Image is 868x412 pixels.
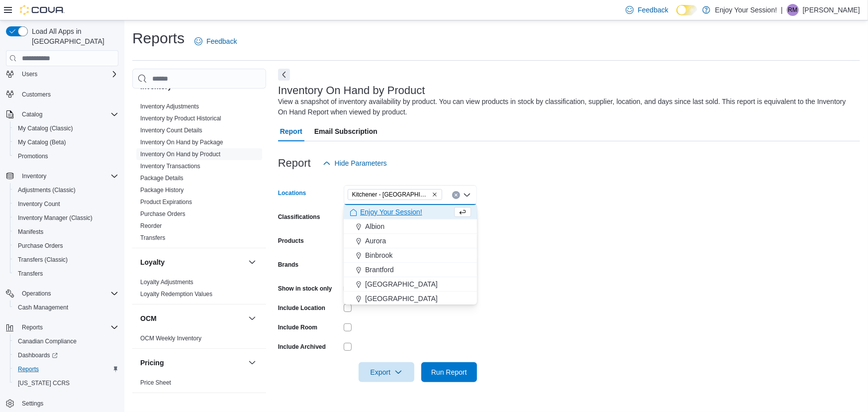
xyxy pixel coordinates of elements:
a: Feedback [191,31,241,51]
button: Next [278,69,290,81]
button: Inventory Count [10,197,122,211]
button: Purchase Orders [10,239,122,253]
p: Enjoy Your Session! [715,4,777,16]
a: Inventory On Hand by Package [140,139,223,146]
button: Catalog [2,107,122,121]
button: Transfers [10,267,122,281]
button: Customers [2,87,122,102]
h3: Inventory On Hand by Product [278,85,425,97]
a: Dashboards [10,348,122,362]
span: Brantford [365,265,394,275]
label: Include Archived [278,343,326,351]
div: View a snapshot of inventory availability by product. You can view products in stock by classific... [278,97,855,117]
span: Canadian Compliance [14,335,118,347]
a: Inventory Count Details [140,127,202,134]
span: Dark Mode [676,15,677,16]
span: Users [22,70,37,78]
button: Loyalty [140,257,244,267]
a: Inventory by Product Historical [140,115,221,122]
span: Inventory Manager (Classic) [14,212,118,224]
span: Inventory Adjustments [140,103,199,110]
button: Close list of options [463,191,471,199]
span: Feedback [638,5,668,15]
span: Inventory Transactions [140,162,200,170]
button: OCM [140,313,244,323]
button: Operations [18,288,55,300]
button: Adjustments (Classic) [10,183,122,197]
button: Users [2,67,122,81]
h1: Reports [132,28,185,48]
span: Transfers (Classic) [14,254,118,266]
span: RM [788,4,798,16]
span: Inventory On Hand by Product [140,150,220,158]
span: Aurora [365,236,386,246]
label: Locations [278,189,306,197]
span: Purchase Orders [14,240,118,252]
span: Inventory Count [18,200,60,208]
span: Price Sheet [140,379,171,387]
a: OCM Weekly Inventory [140,335,201,342]
span: Customers [22,91,51,99]
a: Customers [18,89,55,101]
span: Kitchener - [GEOGRAPHIC_DATA] [352,190,430,200]
p: [PERSON_NAME] [803,4,860,16]
a: Reports [14,363,43,375]
span: Dashboards [18,351,58,359]
span: Cash Management [14,302,118,313]
span: Transfers [14,268,118,280]
span: Adjustments (Classic) [18,186,76,194]
a: Inventory Manager (Classic) [14,212,96,224]
span: Feedback [206,36,237,46]
a: Manifests [14,226,47,238]
h3: OCM [140,313,157,323]
label: Include Room [278,323,317,331]
button: Operations [2,287,122,301]
span: Reorder [140,222,162,230]
a: Transfers (Classic) [14,254,72,266]
a: Dashboards [14,349,62,361]
a: Transfers [140,234,165,241]
span: Settings [18,397,118,410]
button: Brantford [344,263,477,277]
button: My Catalog (Beta) [10,135,122,149]
span: Reports [22,323,43,331]
span: Email Subscription [314,121,378,141]
span: Catalog [18,108,118,120]
label: Brands [278,261,298,269]
a: Promotions [14,150,52,162]
div: Inventory [132,101,266,248]
button: My Catalog (Classic) [10,121,122,135]
button: Promotions [10,149,122,163]
a: My Catalog (Beta) [14,136,70,148]
button: Manifests [10,225,122,239]
button: Pricing [140,358,244,368]
button: Pricing [246,357,258,369]
span: Inventory Count Details [140,126,202,134]
span: My Catalog (Beta) [14,136,118,148]
button: Cash Management [10,301,122,314]
span: [GEOGRAPHIC_DATA] [365,294,438,304]
span: Run Report [431,367,467,377]
span: Product Expirations [140,198,192,206]
button: Settings [2,396,122,411]
button: Binbrook [344,248,477,263]
span: My Catalog (Classic) [18,124,73,132]
span: Loyalty Adjustments [140,278,193,286]
span: Customers [18,88,118,101]
span: Load All Apps in [GEOGRAPHIC_DATA] [28,26,118,46]
a: Loyalty Adjustments [140,279,193,286]
a: [US_STATE] CCRS [14,377,74,389]
span: Transfers (Classic) [18,256,68,264]
span: Cash Management [18,304,68,311]
span: Reports [18,321,118,333]
a: Package Details [140,175,184,182]
button: Albion [344,219,477,234]
h3: Pricing [140,358,164,368]
label: Include Location [278,304,325,312]
button: Reports [2,320,122,334]
a: Settings [18,398,47,410]
a: Price Sheet [140,379,171,386]
span: Purchase Orders [18,242,63,250]
span: Package History [140,186,184,194]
